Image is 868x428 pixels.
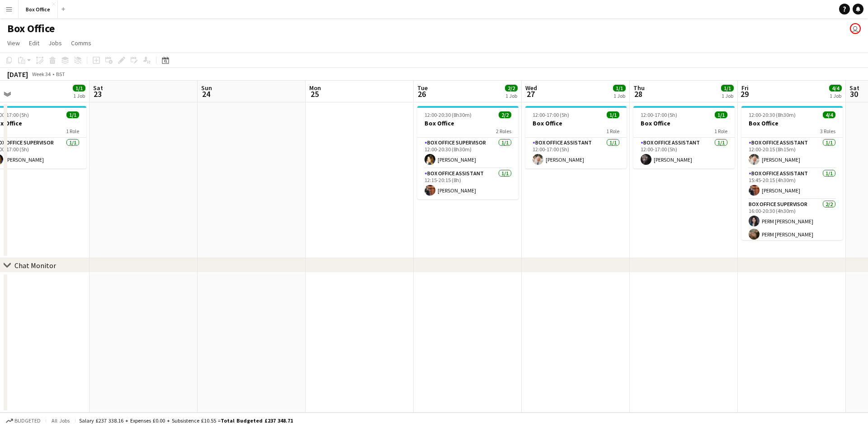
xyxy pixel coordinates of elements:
[7,39,20,47] span: View
[830,92,841,99] div: 1 Job
[416,89,428,99] span: 26
[741,168,843,199] app-card-role: Box Office Assistant1/115:45-20:15 (4h30m)[PERSON_NAME]
[524,89,537,99] span: 27
[820,128,835,135] span: 3 Roles
[417,119,519,127] h3: Box Office
[29,39,39,47] span: Edit
[741,119,843,127] h3: Box Office
[201,84,212,92] span: Sun
[67,37,95,49] a: Comms
[741,84,749,92] span: Fri
[533,111,569,118] span: 12:00-17:00 (5h)
[73,85,85,91] span: 1/1
[525,84,537,92] span: Wed
[740,89,749,99] span: 29
[613,85,626,91] span: 1/1
[221,417,293,424] span: Total Budgeted £237 348.71
[50,417,71,424] span: All jobs
[73,92,85,99] div: 1 Job
[607,111,619,118] span: 1/1
[641,111,677,118] span: 12:00-17:00 (5h)
[93,84,103,92] span: Sat
[14,261,56,270] div: Chat Monitor
[715,111,727,118] span: 1/1
[30,71,52,77] span: Week 34
[417,84,428,92] span: Tue
[829,85,842,91] span: 4/4
[721,85,734,91] span: 1/1
[417,138,519,168] app-card-role: Box Office Supervisor1/112:00-20:30 (8h30m)[PERSON_NAME]
[309,84,321,92] span: Mon
[505,85,518,91] span: 2/2
[92,89,103,99] span: 23
[417,106,519,199] app-job-card: 12:00-20:30 (8h30m)2/2Box Office2 RolesBox Office Supervisor1/112:00-20:30 (8h30m)[PERSON_NAME]Bo...
[632,89,645,99] span: 28
[749,111,796,118] span: 12:00-20:30 (8h30m)
[66,128,79,135] span: 1 Role
[633,84,645,92] span: Thu
[45,37,66,49] a: Jobs
[66,111,79,118] span: 1/1
[7,70,28,79] div: [DATE]
[308,89,321,99] span: 25
[741,199,843,243] app-card-role: Box Office Supervisor2/216:00-20:30 (4h30m)PERM [PERSON_NAME]PERM [PERSON_NAME]
[722,92,733,99] div: 1 Job
[823,111,835,118] span: 4/4
[633,119,735,127] h3: Box Office
[7,22,55,35] h1: Box Office
[741,106,843,240] app-job-card: 12:00-20:30 (8h30m)4/4Box Office3 RolesBox Office Assistant1/112:00-20:15 (8h15m)[PERSON_NAME]Box...
[848,89,859,99] span: 30
[525,138,627,168] app-card-role: Box Office Assistant1/112:00-17:00 (5h)[PERSON_NAME]
[417,168,519,199] app-card-role: Box Office Assistant1/112:15-20:15 (8h)[PERSON_NAME]
[499,111,511,118] span: 2/2
[71,39,91,47] span: Comms
[496,128,511,135] span: 2 Roles
[56,71,65,77] div: BST
[714,128,727,135] span: 1 Role
[525,106,627,168] app-job-card: 12:00-17:00 (5h)1/1Box Office1 RoleBox Office Assistant1/112:00-17:00 (5h)[PERSON_NAME]
[741,138,843,168] app-card-role: Box Office Assistant1/112:00-20:15 (8h15m)[PERSON_NAME]
[425,111,472,118] span: 12:00-20:30 (8h30m)
[613,92,625,99] div: 1 Job
[200,89,212,99] span: 24
[633,106,735,168] app-job-card: 12:00-17:00 (5h)1/1Box Office1 RoleBox Office Assistant1/112:00-17:00 (5h)[PERSON_NAME]
[14,418,41,424] span: Budgeted
[48,39,62,47] span: Jobs
[849,84,859,92] span: Sat
[19,0,58,18] button: Box Office
[4,37,24,49] a: View
[525,119,627,127] h3: Box Office
[25,37,43,49] a: Edit
[606,128,619,135] span: 1 Role
[850,23,861,34] app-user-avatar: Millie Haldane
[79,417,293,424] div: Salary £237 338.16 + Expenses £0.00 + Subsistence £10.55 =
[633,138,735,168] app-card-role: Box Office Assistant1/112:00-17:00 (5h)[PERSON_NAME]
[505,92,517,99] div: 1 Job
[5,416,42,426] button: Budgeted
